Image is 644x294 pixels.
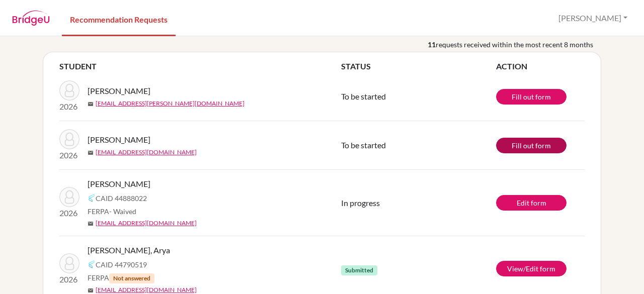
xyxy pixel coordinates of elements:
[96,148,197,157] a: [EMAIL_ADDRESS][DOMAIN_NAME]
[88,150,94,156] span: mail
[341,91,386,101] span: To be started
[59,253,79,273] img: Ambarish Kenghe, Arya
[59,80,79,101] img: Ravindran, Nessa
[59,187,79,207] img: Das Sharma, Suhani
[88,287,94,293] span: mail
[88,272,154,283] span: FERPA
[109,207,136,216] span: - Waived
[436,39,593,50] span: requests received within the most recent 8 months
[428,39,436,50] b: 11
[12,11,50,26] img: BridgeU logo
[96,259,147,270] span: CAID 44790519
[88,101,94,107] span: mail
[88,260,96,268] img: Common App logo
[88,244,170,256] span: [PERSON_NAME], Arya
[88,206,136,217] span: FERPA
[109,273,154,283] span: Not answered
[88,85,150,97] span: [PERSON_NAME]
[496,89,567,105] a: Fill out form
[96,193,147,204] span: CAID 44888022
[96,99,245,108] a: [EMAIL_ADDRESS][PERSON_NAME][DOMAIN_NAME]
[88,221,94,227] span: mail
[88,178,150,190] span: [PERSON_NAME]
[59,207,79,219] p: 2026
[341,198,380,208] span: In progress
[496,261,567,276] a: View/Edit form
[88,134,150,146] span: [PERSON_NAME]
[96,219,197,228] a: [EMAIL_ADDRESS][DOMAIN_NAME]
[341,265,377,275] span: Submitted
[59,60,341,72] th: STUDENT
[496,60,585,72] th: ACTION
[59,273,79,285] p: 2026
[59,149,79,161] p: 2026
[341,140,386,150] span: To be started
[88,194,96,202] img: Common App logo
[554,9,632,28] button: [PERSON_NAME]
[59,101,79,113] p: 2026
[62,2,176,36] a: Recommendation Requests
[341,60,496,72] th: STATUS
[496,195,567,211] a: Edit form
[496,138,567,153] a: Fill out form
[59,129,79,149] img: Chagas Pereira, Anoushka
